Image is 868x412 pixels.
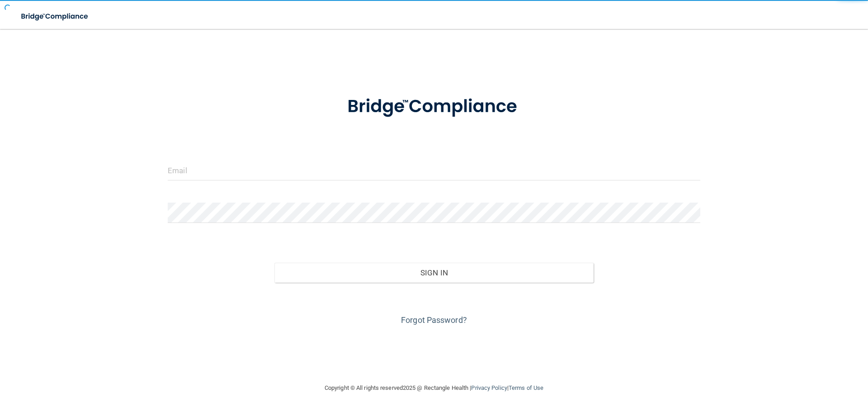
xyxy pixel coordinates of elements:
a: Privacy Policy [471,384,507,391]
a: Terms of Use [509,384,543,391]
img: bridge_compliance_login_screen.278c3ca4.svg [329,83,539,130]
button: Sign In [274,263,594,283]
input: Email [168,160,700,180]
div: Copyright © All rights reserved 2025 @ Rectangle Health | | [269,374,599,403]
a: Forgot Password? [401,315,467,325]
img: bridge_compliance_login_screen.278c3ca4.svg [14,7,97,26]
